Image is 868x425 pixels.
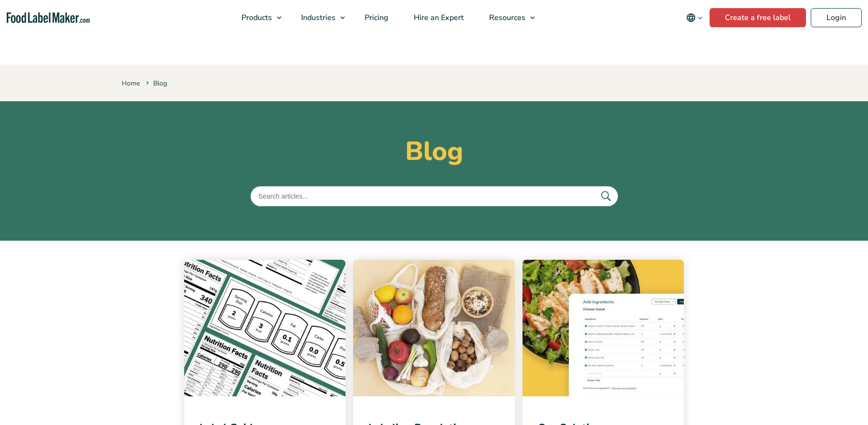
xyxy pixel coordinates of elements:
[184,260,346,396] img: different formats of nutrition facts labels
[7,12,90,23] a: Food Label Maker homepage
[251,186,618,206] input: Search articles...
[239,12,273,23] span: Products
[122,79,140,88] a: Home
[411,12,465,23] span: Hire an Expert
[353,260,515,396] img: various healthy food items
[486,12,526,23] span: Resources
[811,8,862,27] a: Login
[298,12,336,23] span: Industries
[122,136,747,167] h1: Blog
[680,8,710,27] button: Change language
[362,12,389,23] span: Pricing
[710,8,806,27] a: Create a free label
[144,79,167,88] span: Blog
[523,260,684,396] img: recipe showing ingredients and quantities of a chicken salad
